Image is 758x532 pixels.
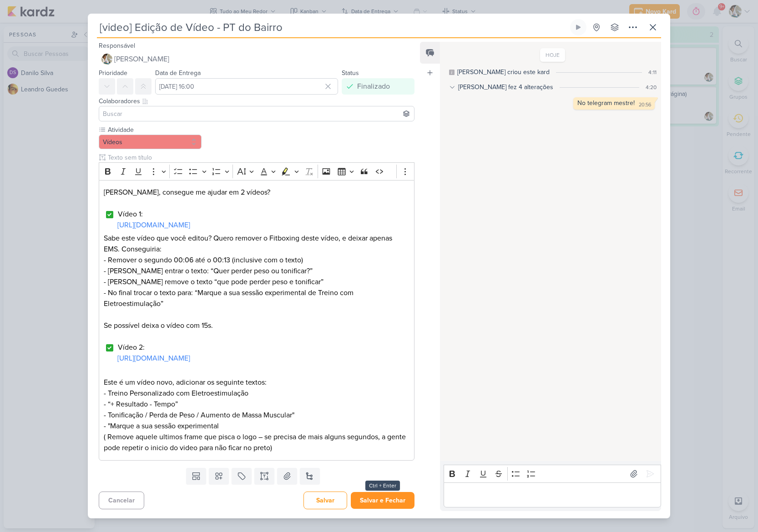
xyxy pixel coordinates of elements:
p: - “+ Resultado - Tempo” - Tonificação / Perda de Peso / Aumento de Massa Muscular" - "Marque a su... [104,399,409,453]
div: Editor editing area: main [99,180,414,461]
p: [PERSON_NAME], consegue me ajudar em 2 vídeos? [104,187,409,198]
button: Cancelar [99,492,144,509]
div: No telegram mestre! [577,99,635,107]
label: Data de Entrega [155,69,201,77]
button: Finalizado [342,78,414,95]
button: Vídeos [99,135,202,149]
div: Colaboradores [99,96,414,106]
input: Buscar [101,108,412,119]
span: [PERSON_NAME] [114,54,169,65]
p: Este é um vídeo novo, adicionar os seguinte textos: - Treino Personalizado com Eletroestimulação [104,377,409,399]
label: Atividade [107,125,202,135]
button: Salvar [303,492,347,509]
label: Status [342,69,359,77]
div: 20:56 [639,101,651,109]
div: Ctrl + Enter [365,481,400,491]
div: 4:20 [646,83,657,91]
label: Prioridade [99,69,127,77]
img: Raphael Simas [101,54,112,65]
div: Leandro criou este kard [457,67,550,77]
button: Salvar e Fechar [351,492,414,509]
button: [PERSON_NAME] [99,51,414,67]
p: Sabe este vídeo que você editou? Quero remover o Fitboxing deste vídeo, e deixar apenas EMS. Cons... [104,233,409,331]
div: Este log é visível à todos no kard [449,70,455,75]
div: Editor toolbar [99,162,414,180]
div: [PERSON_NAME] fez 4 alterações [458,82,553,92]
div: Ligar relógio [575,24,582,31]
input: Select a date [155,78,338,95]
div: Editor editing area: main [444,482,661,507]
label: Responsável [99,42,135,50]
input: Kard Sem Título [97,19,568,35]
div: Finalizado [357,81,390,92]
a: [URL][DOMAIN_NAME] [117,354,190,363]
a: [URL][DOMAIN_NAME] [117,221,190,230]
div: Editor toolbar [444,465,661,482]
div: 4:11 [648,68,657,76]
input: Texto sem título [106,153,414,162]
